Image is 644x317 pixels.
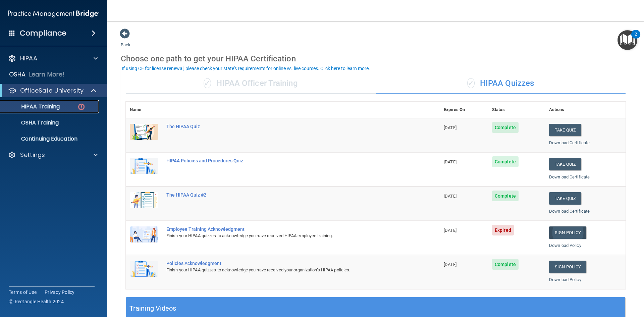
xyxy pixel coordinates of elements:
div: HIPAA Officer Training [126,73,376,94]
div: If using CE for license renewal, please check your state's requirements for online vs. live cours... [122,66,370,71]
a: Download Certificate [549,209,590,214]
a: Settings [8,151,98,159]
div: The HIPAA Quiz [166,124,406,129]
div: Finish your HIPAA quizzes to acknowledge you have received your organization’s HIPAA policies. [166,266,406,274]
div: Finish your HIPAA quizzes to acknowledge you have received HIPAA employee training. [166,232,406,240]
th: Actions [545,102,626,118]
div: Choose one path to get your HIPAA Certification [121,49,631,68]
p: OSHA Training [4,119,59,126]
a: Download Policy [549,243,581,248]
p: OfficeSafe University [20,87,84,95]
img: danger-circle.6113f641.png [77,103,86,111]
span: [DATE] [444,125,457,130]
p: OSHA [9,70,26,78]
span: [DATE] [444,262,457,267]
button: If using CE for license renewal, please check your state's requirements for online vs. live cours... [121,65,371,72]
div: HIPAA Quizzes [376,73,626,94]
span: [DATE] [444,159,457,164]
th: Status [488,102,545,118]
a: Back [121,34,130,47]
div: Employee Training Acknowledgment [166,226,406,232]
span: Complete [492,259,519,270]
span: Complete [492,156,519,167]
div: HIPAA Policies and Procedures Quiz [166,158,406,163]
p: HIPAA Training [4,103,60,110]
a: Sign Policy [549,261,586,273]
a: Download Certificate [549,174,590,179]
span: Complete [492,122,519,133]
a: OfficeSafe University [8,87,97,95]
a: Sign Policy [549,226,586,239]
span: Ⓒ Rectangle Health 2024 [9,298,64,305]
div: The HIPAA Quiz #2 [166,192,406,198]
span: [DATE] [444,194,457,199]
p: Continuing Education [4,136,96,142]
div: 2 [635,34,637,43]
a: Privacy Policy [45,289,75,296]
h5: Training Videos [129,303,176,314]
span: Expired [492,225,514,235]
p: HIPAA [20,54,37,62]
h4: Compliance [20,29,66,38]
a: Download Certificate [549,140,590,145]
div: Policies Acknowledgment [166,261,406,266]
p: Settings [20,151,45,159]
a: Terms of Use [9,289,37,296]
th: Name [126,102,162,118]
button: Take Quiz [549,158,581,170]
a: HIPAA [8,54,98,62]
button: Open Resource Center, 2 new notifications [618,30,637,50]
th: Expires On [440,102,488,118]
span: ✓ [467,78,475,88]
span: [DATE] [444,228,457,233]
button: Take Quiz [549,124,581,136]
a: Download Policy [549,277,581,282]
button: Take Quiz [549,192,581,205]
img: PMB logo [8,7,99,20]
span: ✓ [204,78,211,88]
span: Complete [492,191,519,201]
p: Learn More! [29,70,65,78]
